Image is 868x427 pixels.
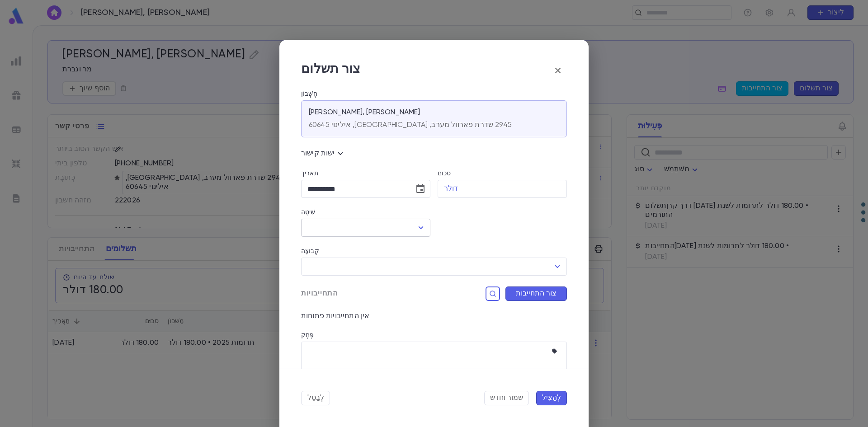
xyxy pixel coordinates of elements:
[309,109,420,116] font: [PERSON_NAME], [PERSON_NAME]
[301,290,338,297] font: התחייבויות
[536,391,567,405] button: לְהַצִיל
[415,221,427,234] button: לִפְתוֹחַ
[411,180,429,198] button: בחר תאריך, התאריך שנבחר הוא 17 בספטמבר 2025
[309,122,512,129] font: 2945 שדרת פארוול מערב, [GEOGRAPHIC_DATA], אילינוי 60645
[490,394,523,402] font: שמור וחדש
[307,394,324,402] font: לְבַטֵל
[301,91,317,97] font: חֶשְׁבּוֹן
[301,209,316,216] font: שִׁיטָה
[301,332,314,338] font: פֶּתֶק
[551,260,564,273] button: לִפְתוֹחַ
[301,248,319,254] font: קְבוּצָה
[516,290,557,297] font: צור התחייבות
[301,313,369,320] font: אין התחייבויות פתוחות
[542,394,561,402] font: לְהַצִיל
[505,286,567,301] button: צור התחייבות
[438,170,451,177] font: סְכוּם
[301,391,330,405] button: לְבַטֵל
[301,63,361,75] font: צור תשלום
[484,391,529,405] button: שמור וחדש
[301,150,335,157] font: ישות קישור
[301,170,318,177] font: תַאֲרִיך
[444,185,458,192] font: דולר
